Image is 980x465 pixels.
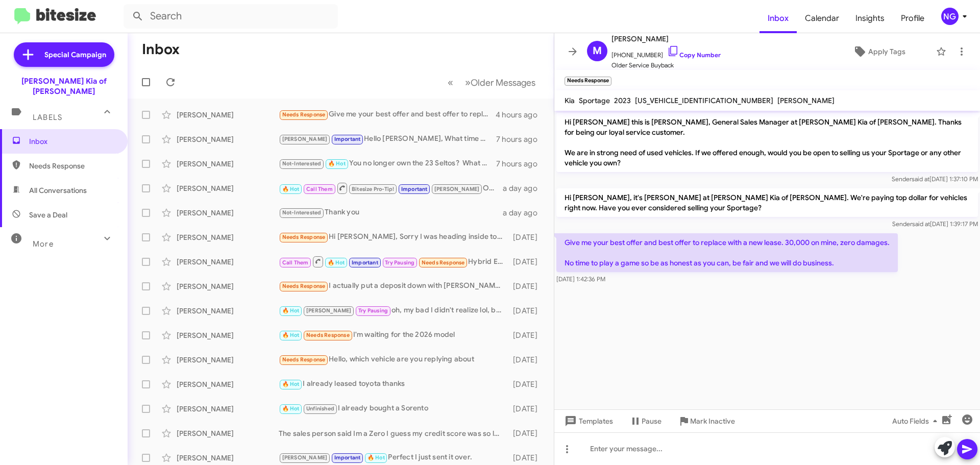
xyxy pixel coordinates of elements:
[334,454,361,461] span: Important
[306,405,334,412] span: Unfinished
[328,160,346,167] span: 🔥 Hot
[556,233,898,272] p: Give me your best offer and best offer to replace with a new lease. 30,000 on mine, zero damages....
[635,96,773,105] span: [US_VEHICLE_IDENTIFICATION_NUMBER]
[279,305,508,316] div: oh, my bad I didn't realize lol, but I'll go look to see if we got them in
[282,307,300,314] span: 🔥 Hot
[826,42,931,61] button: Apply Tags
[503,183,546,193] div: a day ago
[282,332,300,338] span: 🔥 Hot
[465,76,471,89] span: »
[579,96,610,105] span: Sportage
[448,76,453,89] span: «
[508,404,546,414] div: [DATE]
[328,259,345,266] span: 🔥 Hot
[868,42,905,61] span: Apply Tags
[422,259,465,266] span: Needs Response
[282,111,326,118] span: Needs Response
[941,8,959,25] div: NG
[282,234,326,240] span: Needs Response
[334,136,361,142] span: Important
[282,209,322,216] span: Not-Interested
[279,329,508,341] div: I'm waiting for the 2026 model
[282,454,328,461] span: [PERSON_NAME]
[554,412,621,430] button: Templates
[282,160,322,167] span: Not-Interested
[847,4,893,33] a: Insights
[401,186,428,192] span: Important
[279,158,496,169] div: You no longer own the 23 Seltos? What do you currently drive?
[797,4,847,33] a: Calendar
[306,307,352,314] span: [PERSON_NAME]
[508,355,546,365] div: [DATE]
[177,281,279,291] div: [PERSON_NAME]
[282,356,326,363] span: Needs Response
[496,134,546,144] div: 7 hours ago
[279,207,503,218] div: Thank you
[306,332,350,338] span: Needs Response
[508,428,546,438] div: [DATE]
[496,159,546,169] div: 7 hours ago
[642,412,661,430] span: Pause
[892,220,978,228] span: Sender [DATE] 1:39:17 PM
[142,41,180,58] h1: Inbox
[611,60,721,70] span: Older Service Buyback
[508,379,546,389] div: [DATE]
[177,379,279,389] div: [PERSON_NAME]
[279,133,496,145] div: Hello [PERSON_NAME], What time works for you the 15th?
[33,239,54,249] span: More
[177,110,279,120] div: [PERSON_NAME]
[367,454,385,461] span: 🔥 Hot
[29,185,87,195] span: All Conversations
[279,280,508,292] div: I actually put a deposit down with [PERSON_NAME] [DATE] for a sorento
[503,208,546,218] div: a day ago
[282,381,300,387] span: 🔥 Hot
[912,220,930,228] span: said at
[912,175,929,183] span: said at
[508,281,546,291] div: [DATE]
[177,257,279,267] div: [PERSON_NAME]
[556,275,605,283] span: [DATE] 1:42:36 PM
[690,412,735,430] span: Mark Inactive
[352,259,378,266] span: Important
[177,428,279,438] div: [PERSON_NAME]
[282,283,326,289] span: Needs Response
[884,412,949,430] button: Auto Fields
[279,182,503,194] div: Okay awesome! Yeah, I can help her out with that would love the business shouldn't be a problem g...
[611,45,721,60] span: [PHONE_NUMBER]
[282,186,300,192] span: 🔥 Hot
[44,50,106,60] span: Special Campaign
[508,453,546,463] div: [DATE]
[177,134,279,144] div: [PERSON_NAME]
[358,307,388,314] span: Try Pausing
[177,330,279,340] div: [PERSON_NAME]
[508,257,546,267] div: [DATE]
[556,113,978,172] p: Hi [PERSON_NAME] this is [PERSON_NAME], General Sales Manager at [PERSON_NAME] Kia of [PERSON_NAM...
[33,113,62,122] span: Labels
[14,42,114,67] a: Special Campaign
[508,232,546,242] div: [DATE]
[29,136,116,146] span: Inbox
[434,186,480,192] span: [PERSON_NAME]
[471,77,535,88] span: Older Messages
[282,259,309,266] span: Call Them
[565,77,611,86] small: Needs Response
[279,428,508,438] div: The sales person said Im a Zero I guess my credit score was so low I couldnt leave the lot with a...
[614,96,631,105] span: 2023
[593,43,602,59] span: M
[385,259,414,266] span: Try Pausing
[177,208,279,218] div: [PERSON_NAME]
[442,72,459,93] button: Previous
[177,159,279,169] div: [PERSON_NAME]
[892,412,941,430] span: Auto Fields
[556,188,978,217] p: Hi [PERSON_NAME], it's [PERSON_NAME] at [PERSON_NAME] Kia of [PERSON_NAME]. We're paying top doll...
[124,4,338,29] input: Search
[279,255,508,268] div: Hybrid Ex is fine
[282,136,328,142] span: [PERSON_NAME]
[352,186,394,192] span: Bitesize Pro-Tip!
[759,4,797,33] a: Inbox
[670,412,743,430] button: Mark Inactive
[279,109,496,120] div: Give me your best offer and best offer to replace with a new lease. 30,000 on mine, zero damages....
